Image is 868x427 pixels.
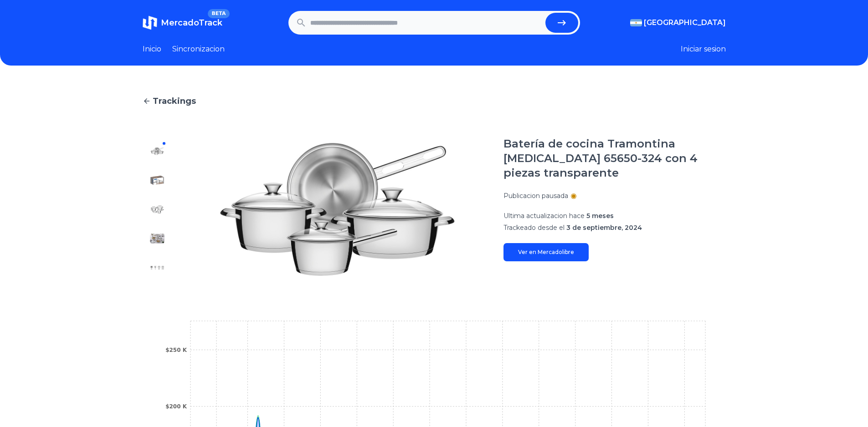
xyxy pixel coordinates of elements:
[566,224,642,232] span: 3 de septiembre, 2024
[208,9,229,18] span: BETA
[153,95,196,107] span: Trackings
[630,17,726,28] button: [GEOGRAPHIC_DATA]
[165,347,187,353] tspan: $250 K
[150,231,164,246] img: Batería de cocina Tramontina Allegra 65650-324 con 4 piezas transparente
[503,191,568,200] p: Publicacion pausada
[503,224,565,232] span: Trackeado desde el
[150,144,164,158] img: Batería de cocina Tramontina Allegra 65650-324 con 4 piezas transparente
[143,44,161,55] a: Inicio
[681,44,726,55] button: Iniciar sesion
[503,137,726,180] h1: Batería de cocina Tramontina [MEDICAL_DATA] 65650-324 con 4 piezas transparente
[644,17,726,28] span: [GEOGRAPHIC_DATA]
[143,15,222,30] a: MercadoTrackBETA
[172,44,225,55] a: Sincronizacion
[143,15,157,30] img: MercadoTrack
[150,202,164,217] img: Batería de cocina Tramontina Allegra 65650-324 con 4 piezas transparente
[190,137,485,282] img: Batería de cocina Tramontina Allegra 65650-324 con 4 piezas transparente
[143,95,726,107] a: Trackings
[503,212,585,220] span: Ultima actualizacion hace
[150,260,164,275] img: Batería de cocina Tramontina Allegra 65650-324 con 4 piezas transparente
[150,173,164,188] img: Batería de cocina Tramontina Allegra 65650-324 con 4 piezas transparente
[161,18,222,28] span: MercadoTrack
[586,212,614,220] span: 5 meses
[503,243,589,261] a: Ver en Mercadolibre
[630,19,642,26] img: Argentina
[165,403,187,410] tspan: $200 K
